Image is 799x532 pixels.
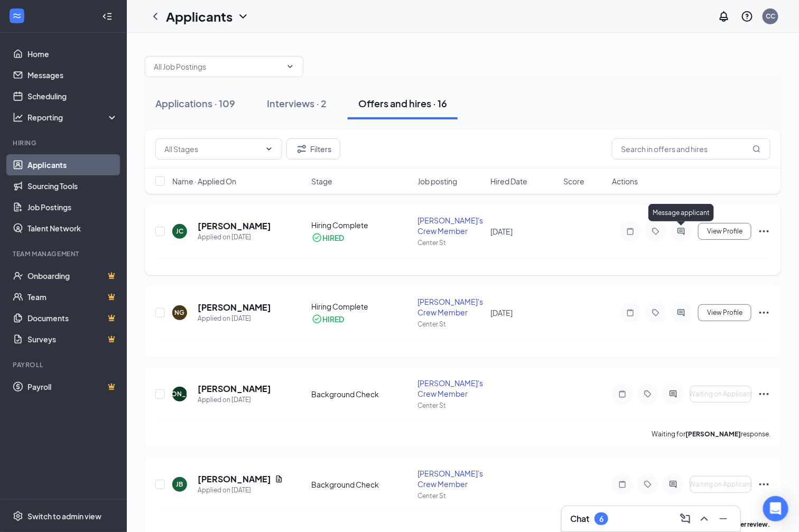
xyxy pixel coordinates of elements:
span: Waiting on Applicant [689,390,752,398]
svg: ChevronDown [237,10,249,23]
button: Waiting on Applicant [690,386,751,403]
svg: Minimize [717,512,730,525]
div: Center St [417,491,484,500]
span: Name · Applied On [172,176,236,186]
div: [PERSON_NAME]'s Crew Member [417,468,484,489]
div: CC [766,12,775,21]
a: Home [27,43,118,64]
a: Messages [27,64,118,86]
div: [PERSON_NAME]'s Crew Member [417,215,484,236]
a: ChevronLeft [149,10,162,23]
div: Hiring [13,138,116,147]
button: Filter Filters [286,138,340,160]
svg: Analysis [13,112,23,123]
input: Search in offers and hires [612,138,770,160]
svg: Filter [295,143,308,155]
svg: Collapse [102,11,113,22]
svg: Tag [649,309,662,317]
svg: ActiveChat [667,390,680,398]
svg: Ellipses [758,306,770,319]
svg: ChevronDown [286,62,294,71]
a: PayrollCrown [27,376,118,397]
div: Switch to admin view [27,511,101,521]
a: DocumentsCrown [27,307,118,329]
div: Team Management [13,249,116,258]
input: All Stages [164,143,261,155]
svg: MagnifyingGlass [752,145,761,153]
svg: ChevronUp [698,512,711,525]
h5: [PERSON_NAME] [198,383,271,395]
div: Hiring Complete [312,301,412,312]
h3: Chat [570,513,589,525]
span: View Profile [707,309,742,316]
svg: ActiveChat [675,227,687,236]
div: HIRED [323,232,345,243]
div: [PERSON_NAME]'s Crew Member [417,378,484,399]
a: Talent Network [27,218,118,239]
div: Message applicant [648,204,714,221]
button: ComposeMessage [677,510,694,527]
div: Interviews · 2 [267,97,327,110]
span: View Profile [707,228,742,235]
svg: Note [616,480,629,489]
span: [DATE] [490,308,513,318]
svg: QuestionInfo [741,10,754,23]
svg: Note [616,390,629,398]
div: [PERSON_NAME]'s Crew Member [417,296,484,318]
a: TeamCrown [27,286,118,307]
b: [PERSON_NAME] [685,430,741,438]
div: [PERSON_NAME] [153,389,207,398]
a: Sourcing Tools [27,175,118,197]
svg: Ellipses [758,388,770,400]
span: Actions [612,176,638,186]
a: Applicants [27,154,118,175]
div: 6 [599,515,603,524]
svg: Tag [642,480,654,489]
div: Center St [417,238,484,247]
a: SurveysCrown [27,329,118,350]
p: Waiting for response. [652,430,770,438]
span: Score [563,176,584,186]
span: [DATE] [490,227,513,236]
span: Stage [312,176,333,186]
button: View Profile [698,304,751,321]
svg: CheckmarkCircle [312,232,322,243]
svg: Document [275,475,283,483]
svg: ActiveChat [675,309,687,317]
div: Applied on [DATE] [198,485,283,496]
div: Applied on [DATE] [198,232,271,242]
div: HIRED [323,314,345,324]
a: Job Postings [27,197,118,218]
div: NG [175,308,185,317]
h5: [PERSON_NAME] [198,220,271,232]
input: All Job Postings [154,61,282,72]
a: Scheduling [27,86,118,107]
div: Applied on [DATE] [198,313,271,324]
div: Center St [417,320,484,329]
span: Job posting [417,176,457,186]
span: Waiting on Applicant [689,481,752,488]
span: Hired Date [490,176,527,186]
svg: Ellipses [758,225,770,238]
svg: Note [624,227,637,236]
div: Center St [417,401,484,410]
button: Minimize [715,510,732,527]
div: Offers and hires · 16 [358,97,447,110]
div: Payroll [13,360,116,369]
h1: Applicants [166,7,233,25]
div: Open Intercom Messenger [763,496,788,521]
div: Applied on [DATE] [198,395,271,405]
svg: Tag [649,227,662,236]
svg: ComposeMessage [679,512,692,525]
div: Reporting [27,112,118,123]
svg: ActiveChat [667,480,680,489]
a: OnboardingCrown [27,265,118,286]
svg: WorkstreamLogo [12,11,22,21]
div: Hiring Complete [312,220,412,230]
svg: ChevronDown [265,145,273,153]
svg: CheckmarkCircle [312,314,322,324]
b: further review. [726,520,770,528]
svg: Tag [642,390,654,398]
div: Background Check [312,479,412,490]
svg: Ellipses [758,478,770,491]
